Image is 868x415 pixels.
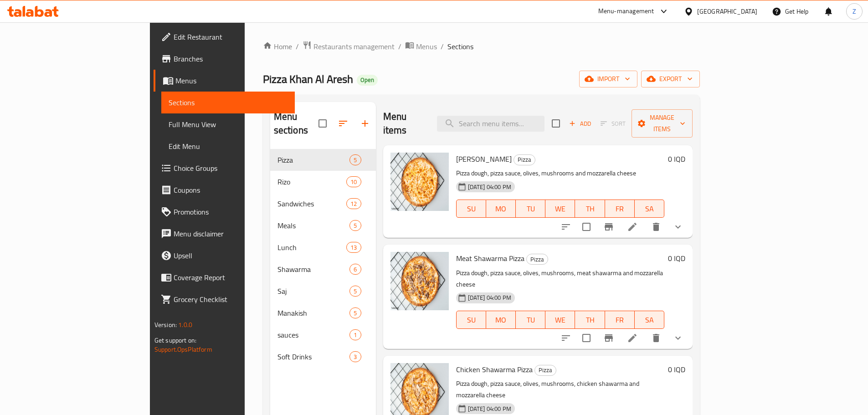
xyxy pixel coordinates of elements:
[277,351,350,362] span: Soft Drinks
[579,71,637,87] button: import
[595,117,632,131] span: Select section first
[575,200,605,218] button: TH
[565,117,595,131] span: Add item
[174,53,288,64] span: Branches
[174,184,288,195] span: Coupons
[605,200,635,218] button: FR
[349,351,361,362] div: items
[274,110,318,137] h2: Menu sections
[390,153,449,211] img: Margherita Pizza
[350,331,360,339] span: 1
[514,154,535,165] div: Pizza
[175,75,288,86] span: Menus
[598,216,620,238] button: Branch-specific-item
[586,73,630,85] span: import
[349,307,361,318] div: items
[350,309,360,318] span: 5
[627,333,638,343] a: Edit menu item
[154,157,295,179] a: Choice Groups
[568,118,592,129] span: Add
[270,258,376,280] div: Shawarma6
[263,69,353,89] span: Pizza Khan Al Aresh
[598,327,620,349] button: Branch-specific-item
[527,254,548,265] span: Pizza
[270,324,376,346] div: sauces1
[667,327,689,349] button: show more
[605,311,635,329] button: FR
[555,216,577,238] button: sort-choices
[490,313,512,327] span: MO
[154,223,295,245] a: Menu disclaimer
[174,272,288,283] span: Coverage Report
[456,378,665,401] p: Pizza dough, pizza sauce, olives, mushrooms, chicken shawarma and mozzarella cheese
[161,113,295,135] a: Full Menu View
[635,200,664,218] button: SA
[347,243,360,252] span: 13
[270,215,376,236] div: Meals5
[486,311,516,329] button: MO
[154,26,295,48] a: Edit Restaurant
[555,327,577,349] button: sort-choices
[456,168,665,179] p: Pizza dough, pizza sauce, olives, mushrooms and mozzarella cheese
[313,41,395,52] span: Restaurants management
[673,333,683,343] svg: Show Choices
[277,329,350,340] span: sauces
[277,242,347,253] span: Lunch
[346,176,361,187] div: items
[349,329,361,340] div: items
[673,221,683,232] svg: Show Choices
[270,149,376,171] div: Pizza5
[638,313,661,327] span: SA
[350,156,360,164] span: 5
[349,264,361,275] div: items
[174,206,288,217] span: Promotions
[350,353,360,361] span: 3
[277,264,350,275] span: Shawarma
[598,6,654,17] div: Menu-management
[632,109,693,138] button: Manage items
[519,313,542,327] span: TU
[416,41,437,52] span: Menus
[639,112,685,135] span: Manage items
[277,220,350,231] span: Meals
[161,92,295,113] a: Sections
[641,71,700,87] button: export
[549,202,571,215] span: WE
[349,286,361,297] div: items
[575,311,605,329] button: TH
[357,76,378,84] span: Open
[350,221,360,230] span: 5
[277,198,347,209] span: Sandwiches
[545,200,575,218] button: WE
[277,286,350,297] div: Saj
[697,6,757,16] div: [GEOGRAPHIC_DATA]
[579,202,601,215] span: TH
[447,41,473,52] span: Sections
[270,346,376,368] div: Soft Drinks3
[645,216,667,238] button: delete
[154,288,295,310] a: Grocery Checklist
[161,135,295,157] a: Edit Menu
[390,252,449,310] img: Meat Shawarma Pizza
[349,220,361,231] div: items
[486,200,516,218] button: MO
[577,328,596,348] span: Select to update
[154,245,295,266] a: Upsell
[668,153,685,165] h6: 0 IQD
[456,311,486,329] button: SU
[645,327,667,349] button: delete
[546,114,565,133] span: Select section
[178,319,192,331] span: 1.0.0
[154,319,177,331] span: Version:
[169,119,288,130] span: Full Menu View
[667,216,689,238] button: show more
[514,154,535,165] span: Pizza
[154,266,295,288] a: Coverage Report
[549,313,571,327] span: WE
[668,252,685,265] h6: 0 IQD
[577,217,596,236] span: Select to update
[347,200,360,208] span: 12
[460,313,483,327] span: SU
[350,287,360,296] span: 5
